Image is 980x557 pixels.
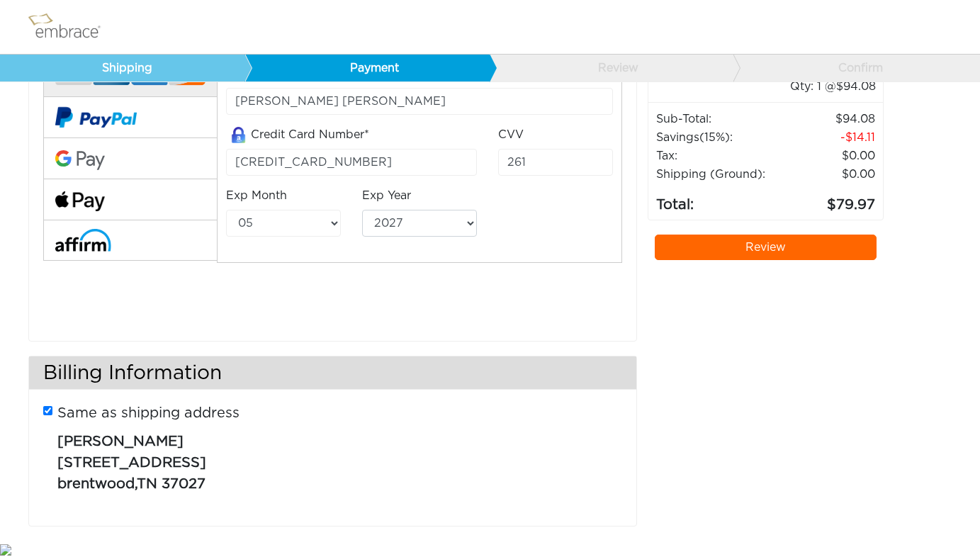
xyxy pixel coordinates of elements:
[655,184,777,216] td: Total:
[777,165,876,184] td: $0.00
[226,126,369,144] label: Credit Card Number*
[29,356,636,390] h3: Billing Information
[777,128,876,147] td: 14.11
[655,235,877,260] a: Review
[25,9,117,45] img: logo.png
[244,55,490,81] a: Payment
[55,97,137,138] img: paypal-v2.png
[57,434,184,449] span: [PERSON_NAME]
[498,126,524,143] label: CVV
[655,110,777,128] td: Sub-Total:
[777,110,876,128] td: 94.08
[699,132,730,143] span: (15%)
[489,55,734,81] a: Review
[836,81,876,92] span: 94.08
[57,456,206,470] span: [STREET_ADDRESS]
[57,424,611,495] p: ,
[55,229,111,251] img: affirm-logo.svg
[226,187,287,204] label: Exp Month
[666,78,876,95] div: 1 @
[57,477,135,491] span: brentwood
[362,187,411,204] label: Exp Year
[655,128,777,147] td: Savings :
[655,165,777,184] td: Shipping (Ground):
[226,127,251,143] img: amazon-lock.png
[137,477,157,491] span: TN
[55,150,105,170] img: Google-Pay-Logo.svg
[733,55,978,81] a: Confirm
[777,184,876,216] td: 79.97
[777,147,876,165] td: 0.00
[55,191,105,212] img: fullApplePay.png
[162,477,205,491] span: 37027
[655,147,777,165] td: Tax:
[57,403,240,424] label: Same as shipping address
